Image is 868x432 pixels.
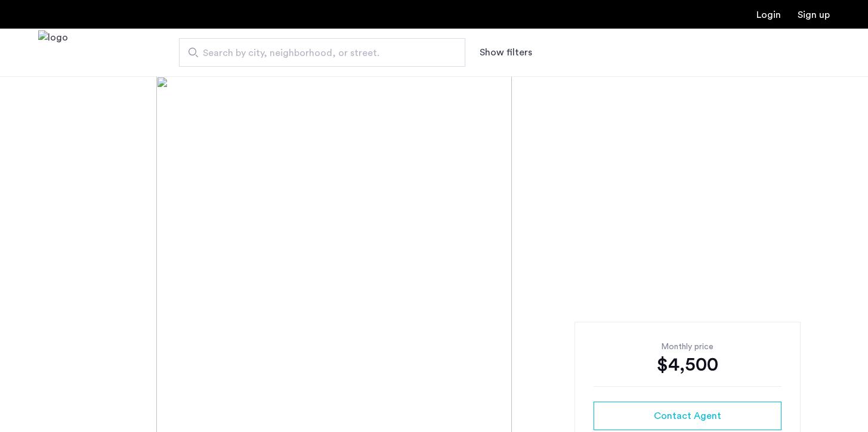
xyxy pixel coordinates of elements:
div: $4,500 [594,353,781,377]
a: Cazamio Logo [38,30,68,75]
div: Monthly price [594,341,781,353]
button: button [594,402,781,430]
button: Show or hide filters [480,45,532,60]
img: logo [38,30,68,75]
input: Apartment Search [179,38,465,67]
a: Registration [798,10,830,20]
a: Login [756,10,781,20]
span: Contact Agent [654,409,721,423]
span: Search by city, neighborhood, or street. [203,46,432,60]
